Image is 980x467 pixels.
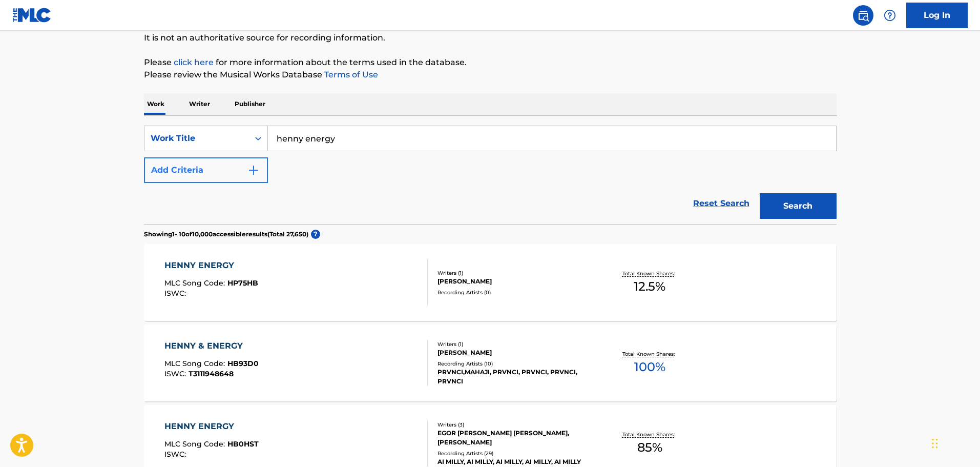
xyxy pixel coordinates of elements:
[932,428,938,459] div: Drag
[227,278,258,288] span: HP75HB
[164,450,189,459] span: ISWC :
[880,5,900,26] div: Help
[322,70,378,79] a: Terms of Use
[622,431,677,438] p: Total Known Shares:
[189,369,234,378] span: T3111948648
[437,289,592,296] div: Recording Artists ( 0 )
[437,269,592,277] div: Writers ( 1 )
[437,457,592,466] div: AI MILLY, AI MILLY, AI MILLY, AI MILLY, AI MILLY
[634,358,665,376] span: 100 %
[144,32,837,44] p: It is not an authoritative source for recording information.
[884,9,896,22] img: help
[144,244,837,321] a: HENNY ENERGYMLC Song Code:HP75HBISWC:Writers (1)[PERSON_NAME]Recording Artists (0)Total Known Sha...
[151,132,243,145] div: Work Title
[164,278,227,288] span: MLC Song Code :
[164,439,227,449] span: MLC Song Code :
[144,126,837,224] form: Search Form
[437,348,592,357] div: [PERSON_NAME]
[164,289,189,298] span: ISWC :
[853,5,873,26] a: Public Search
[186,93,213,115] p: Writer
[144,69,837,81] p: Please review the Musical Works Database
[232,93,268,115] p: Publisher
[437,360,592,368] div: Recording Artists ( 10 )
[929,418,980,467] iframe: Chat Widget
[247,164,260,176] img: 9d2ae6d4665cec9f34b9.svg
[227,359,259,368] span: HB93D0
[437,450,592,457] div: Recording Artists ( 29 )
[437,277,592,286] div: [PERSON_NAME]
[437,429,592,447] div: EGOR [PERSON_NAME] [PERSON_NAME], [PERSON_NAME]
[637,438,662,457] span: 85 %
[144,324,837,401] a: HENNY & ENERGYMLC Song Code:HB93D0ISWC:T3111948648Writers (1)[PERSON_NAME]Recording Artists (10)P...
[144,93,168,115] p: Work
[760,193,837,219] button: Search
[437,340,592,348] div: Writers ( 1 )
[144,230,308,239] p: Showing 1 - 10 of 10,000 accessible results (Total 27,650 )
[164,359,227,368] span: MLC Song Code :
[622,270,677,277] p: Total Known Shares:
[174,57,214,67] a: click here
[164,369,189,378] span: ISWC :
[311,230,320,239] span: ?
[857,9,869,22] img: search
[634,277,665,296] span: 12.5 %
[437,421,592,429] div: Writers ( 3 )
[144,56,837,69] p: Please for more information about the terms used in the database.
[12,8,52,23] img: MLC Logo
[164,340,259,352] div: HENNY & ENERGY
[437,368,592,386] div: PRVNCI,MAHAJI, PRVNCI, PRVNCI, PRVNCI, PRVNCI
[227,439,259,449] span: HB0HST
[164,420,259,433] div: HENNY ENERGY
[622,350,677,358] p: Total Known Shares:
[144,157,268,183] button: Add Criteria
[906,3,968,28] a: Log In
[688,192,755,215] a: Reset Search
[164,259,258,272] div: HENNY ENERGY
